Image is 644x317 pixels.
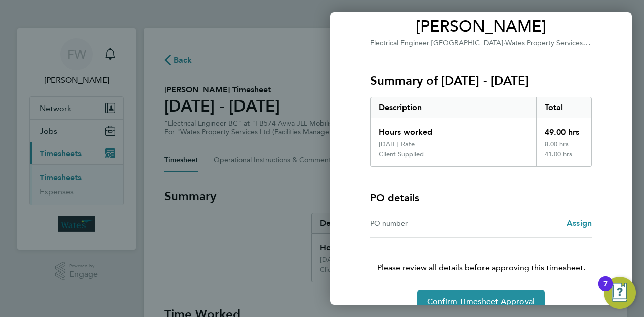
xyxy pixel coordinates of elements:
[536,150,592,166] div: 41.00 hrs
[370,17,592,37] span: [PERSON_NAME]
[370,97,592,167] div: Summary of 16 - 22 Aug 2025
[417,290,545,314] button: Confirm Timesheet Approval
[536,140,592,150] div: 8.00 hrs
[567,218,592,228] span: Assign
[371,118,536,140] div: Hours worked
[379,140,415,148] div: [DATE] Rate
[536,97,592,118] div: Total
[427,297,535,307] span: Confirm Timesheet Approval
[358,238,604,274] p: Please review all details before approving this timesheet.
[370,73,592,89] h3: Summary of [DATE] - [DATE]
[371,97,536,118] div: Description
[503,39,505,47] span: ·
[370,191,419,205] h4: PO details
[379,150,424,158] div: Client Supplied
[603,284,608,297] div: 7
[370,217,481,229] div: PO number
[536,118,592,140] div: 49.00 hrs
[567,217,592,229] a: Assign
[604,277,636,309] button: Open Resource Center, 7 new notifications
[370,39,503,47] span: Electrical Engineer [GEOGRAPHIC_DATA]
